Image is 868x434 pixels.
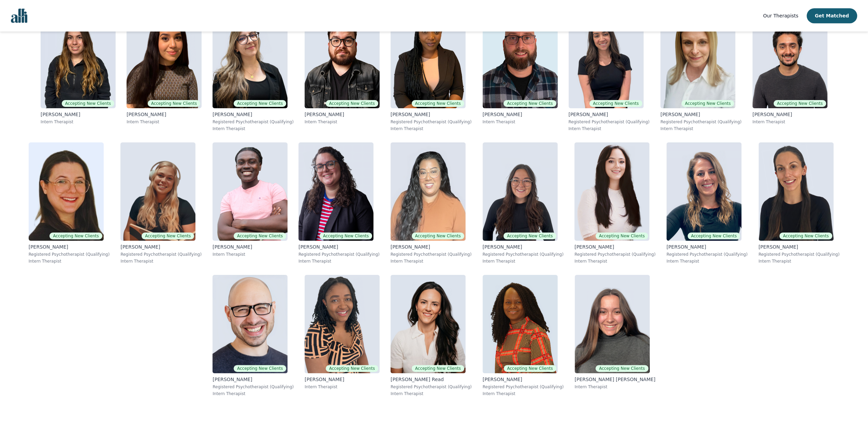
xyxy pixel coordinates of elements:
a: Kerri_ReadAccepting New Clients[PERSON_NAME] ReadRegistered Psychotherapist (Qualifying)Intern Th... [385,269,477,402]
p: Intern Therapist [120,258,202,264]
span: Accepting New Clients [49,233,102,239]
p: Registered Psychotherapist (Qualifying) [120,252,202,257]
span: Accepting New Clients [142,233,194,239]
span: Accepting New Clients [589,100,642,107]
img: Daniel_Mendes [752,10,827,108]
p: Registered Psychotherapist (Qualifying) [391,384,472,390]
img: Tamara_Orlando [569,10,644,108]
span: Accepting New Clients [62,100,114,107]
img: Faith_Daniels [305,275,380,373]
img: Cayley_Hanson [298,142,373,241]
span: Accepting New Clients [504,365,556,372]
img: Mariangela_Servello [41,10,116,108]
p: [PERSON_NAME] [759,243,840,250]
a: Rachel_BickleyAccepting New Clients[PERSON_NAME]Registered Psychotherapist (Qualifying)Intern The... [661,137,753,269]
a: Anthony_KusiAccepting New Clients[PERSON_NAME]Intern Therapist [207,137,293,269]
a: Haile_McbrideAccepting New Clients[PERSON_NAME]Registered Psychotherapist (Qualifying)Intern Ther... [477,137,569,269]
p: Registered Psychotherapist (Qualifying) [212,119,294,125]
p: [PERSON_NAME] [305,376,380,383]
p: [PERSON_NAME] [752,111,827,118]
p: [PERSON_NAME] [305,111,380,118]
p: [PERSON_NAME] [569,111,650,118]
p: Registered Psychotherapist (Qualifying) [483,384,564,390]
span: Accepting New Clients [326,365,378,372]
a: Emerald_WeningerAccepting New Clients[PERSON_NAME]Registered Psychotherapist (Qualifying)Intern T... [115,137,207,269]
img: Benjamin_Bedecki [483,10,558,108]
img: Tamara_Delpratt [391,10,466,108]
a: Leeann_SillAccepting New Clients[PERSON_NAME]Registered Psychotherapist (Qualifying)Intern Therapist [753,137,845,269]
span: Accepting New Clients [681,100,734,107]
span: Accepting New Clients [148,100,200,107]
span: Accepting New Clients [688,233,740,239]
p: [PERSON_NAME] [660,111,741,118]
span: Accepting New Clients [779,233,832,239]
a: Heala_MaudoodiAccepting New Clients[PERSON_NAME]Intern Therapist [121,4,207,137]
img: Grace_Nyamweya [483,275,558,373]
p: Intern Therapist [759,258,840,264]
a: Cayley_HansonAccepting New Clients[PERSON_NAME]Registered Psychotherapist (Qualifying)Intern Ther... [293,137,385,269]
p: Intern Therapist [212,391,294,396]
p: [PERSON_NAME] [483,376,564,383]
p: [PERSON_NAME] [212,376,294,383]
a: Our Therapists [763,12,798,20]
p: [PERSON_NAME] [127,111,202,118]
a: Grace_NyamweyaAccepting New Clients[PERSON_NAME]Registered Psychotherapist (Qualifying)Intern The... [477,269,569,402]
img: Emerald_Weninger [120,142,195,241]
p: Intern Therapist [483,258,564,264]
span: Accepting New Clients [234,100,286,107]
a: Daniel_MendesAccepting New Clients[PERSON_NAME]Intern Therapist [747,4,833,137]
p: [PERSON_NAME] [483,243,564,250]
p: Intern Therapist [569,126,650,131]
p: Registered Psychotherapist (Qualifying) [759,252,840,257]
p: [PERSON_NAME] [483,111,558,118]
p: [PERSON_NAME] [391,243,472,250]
button: Get Matched [807,8,857,23]
img: Rachelle_Angers Ritacca [575,275,650,373]
a: Rachelle_Angers RitaccaAccepting New Clients[PERSON_NAME] [PERSON_NAME]Intern Therapist [569,269,661,402]
p: Intern Therapist [575,384,656,390]
p: Intern Therapist [666,258,748,264]
p: Intern Therapist [298,258,380,264]
a: Tamara_OrlandoAccepting New Clients[PERSON_NAME]Registered Psychotherapist (Qualifying)Intern The... [563,4,655,137]
p: Registered Psychotherapist (Qualifying) [29,252,110,257]
p: [PERSON_NAME] [41,111,116,118]
p: Intern Therapist [391,391,472,396]
img: Heala_Maudoodi [127,10,202,108]
p: [PERSON_NAME] [29,243,110,250]
p: [PERSON_NAME] Read [391,376,472,383]
a: Joanna_KomisarAccepting New Clients[PERSON_NAME]Registered Psychotherapist (Qualifying)Intern The... [207,4,299,137]
p: Intern Therapist [752,119,827,125]
p: Intern Therapist [574,258,656,264]
p: [PERSON_NAME] [PERSON_NAME] [575,376,656,383]
a: Benjamin_BedeckiAccepting New Clients[PERSON_NAME]Intern Therapist [477,4,563,137]
img: Haile_Mcbride [483,142,558,241]
p: Registered Psychotherapist (Qualifying) [666,252,748,257]
a: Gloria_ZambranoAccepting New Clients[PERSON_NAME]Registered Psychotherapist (Qualifying)Intern Th... [569,137,661,269]
p: Intern Therapist [41,119,116,125]
p: Intern Therapist [305,119,380,125]
img: alli logo [11,9,27,23]
img: Rachel_Bickley [666,142,741,241]
p: Registered Psychotherapist (Qualifying) [483,252,564,257]
a: Mariangela_ServelloAccepting New Clients[PERSON_NAME]Intern Therapist [35,4,121,137]
img: Mendy_Bisk [212,275,288,373]
span: Accepting New Clients [320,233,372,239]
p: [PERSON_NAME] [212,243,288,250]
span: Accepting New Clients [503,100,556,107]
img: Gloria_Zambrano [574,142,649,241]
span: Accepting New Clients [326,100,378,107]
p: Intern Therapist [305,384,380,390]
a: Freddie_GiovaneAccepting New Clients[PERSON_NAME]Intern Therapist [299,4,385,137]
p: [PERSON_NAME] [391,111,472,118]
img: Megan_Ridout [660,10,735,108]
span: Our Therapists [763,13,798,18]
p: Registered Psychotherapist (Qualifying) [660,119,741,125]
img: Christina_Persaud [391,142,466,241]
a: Mendy_BiskAccepting New Clients[PERSON_NAME]Registered Psychotherapist (Qualifying)Intern Therapist [207,269,299,402]
p: Intern Therapist [127,119,202,125]
p: [PERSON_NAME] [574,243,656,250]
p: Intern Therapist [212,252,288,257]
a: Tamara_DelprattAccepting New Clients[PERSON_NAME]Registered Psychotherapist (Qualifying)Intern Th... [385,4,477,137]
span: Accepting New Clients [412,365,464,372]
p: Intern Therapist [29,258,110,264]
